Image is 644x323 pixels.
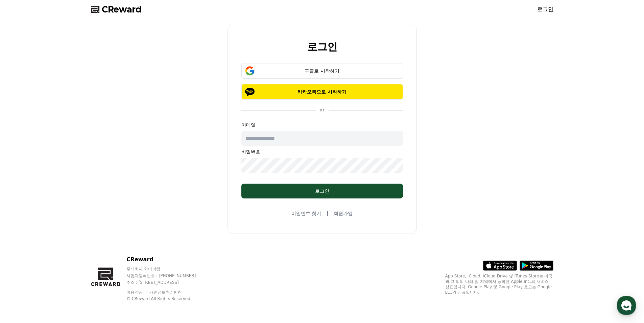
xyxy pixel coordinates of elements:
[307,41,337,52] h2: 로그인
[126,296,209,301] p: © CReward All Rights Reserved.
[291,210,321,217] a: 비밀번호 찾기
[149,290,182,295] a: 개인정보처리방침
[334,210,353,217] a: 회원가입
[91,4,142,15] a: CReward
[126,290,148,295] a: 이용약관
[241,149,403,155] p: 비밀번호
[241,63,403,79] button: 구글로 시작하기
[241,122,403,128] p: 이메일
[241,184,403,198] button: 로그인
[251,68,393,74] div: 구글로 시작하기
[126,273,209,278] p: 사업자등록번호 : [PHONE_NUMBER]
[251,88,393,95] p: 카카오톡으로 시작하기
[126,266,209,272] p: 주식회사 와이피랩
[445,273,553,295] p: App Store, iCloud, iCloud Drive 및 iTunes Store는 미국과 그 밖의 나라 및 지역에서 등록된 Apple Inc.의 서비스 상표입니다. Goo...
[537,5,553,14] a: 로그인
[126,255,209,264] p: CReward
[102,4,142,15] span: CReward
[315,106,328,113] p: or
[255,188,389,194] div: 로그인
[241,84,403,100] button: 카카오톡으로 시작하기
[126,280,209,285] p: 주소 : [STREET_ADDRESS]
[327,209,328,217] span: |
